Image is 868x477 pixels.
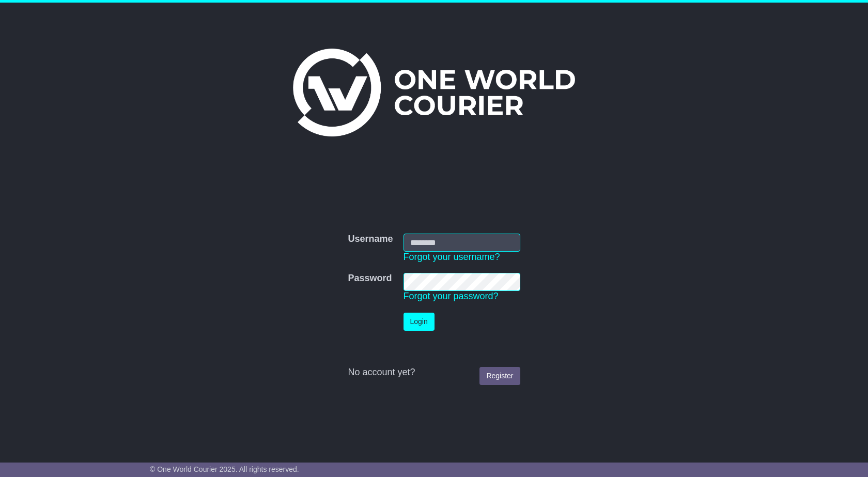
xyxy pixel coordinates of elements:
a: Forgot your username? [404,252,500,262]
span: © One World Courier 2025. All rights reserved. [150,465,299,473]
img: One World [293,49,575,136]
button: Login [404,313,435,331]
a: Register [479,367,520,385]
label: Password [348,273,392,284]
div: No account yet? [348,367,520,378]
a: Forgot your password? [404,291,499,301]
label: Username [348,234,393,245]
